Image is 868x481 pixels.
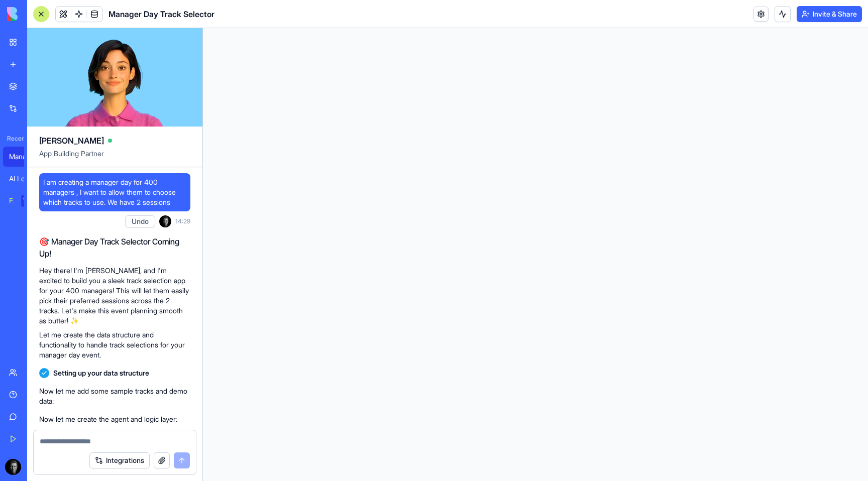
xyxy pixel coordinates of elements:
p: Hey there! I'm [PERSON_NAME], and I'm excited to build you a sleek track selection app for your 4... [39,266,190,326]
p: Now let me add some sample tracks and demo data: [39,386,190,406]
span: Recent [3,135,24,143]
span: 14:29 [175,217,190,225]
button: Invite & Share [797,6,862,22]
a: AI Logo Generator [3,169,43,189]
span: Manager Day Track Selector [108,8,214,20]
img: 1757052898126_crqm62.png [5,459,21,475]
p: Let me create the data structure and functionality to handle track selections for your manager da... [39,330,190,360]
span: [PERSON_NAME] [39,135,104,147]
img: 1757052898126_crqm62.png [159,215,171,227]
div: Manager Day Track Selector [9,152,37,162]
span: App Building Partner [39,149,190,167]
div: AI Logo Generator [9,174,37,184]
button: Undo [125,215,155,227]
div: Feedback Form [9,196,14,206]
img: logo [7,7,69,21]
p: Now let me create the agent and logic layer: [39,414,190,424]
div: TRY [21,195,37,207]
a: Manager Day Track Selector [3,147,43,167]
h2: 🎯 Manager Day Track Selector Coming Up! [39,235,190,260]
span: I am creating a manager day for 400 managers , I want to allow them to choose which tracks to use... [43,177,186,207]
a: Feedback FormTRY [3,191,43,211]
span: Setting up your data structure [53,368,149,378]
button: Integrations [89,452,150,468]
